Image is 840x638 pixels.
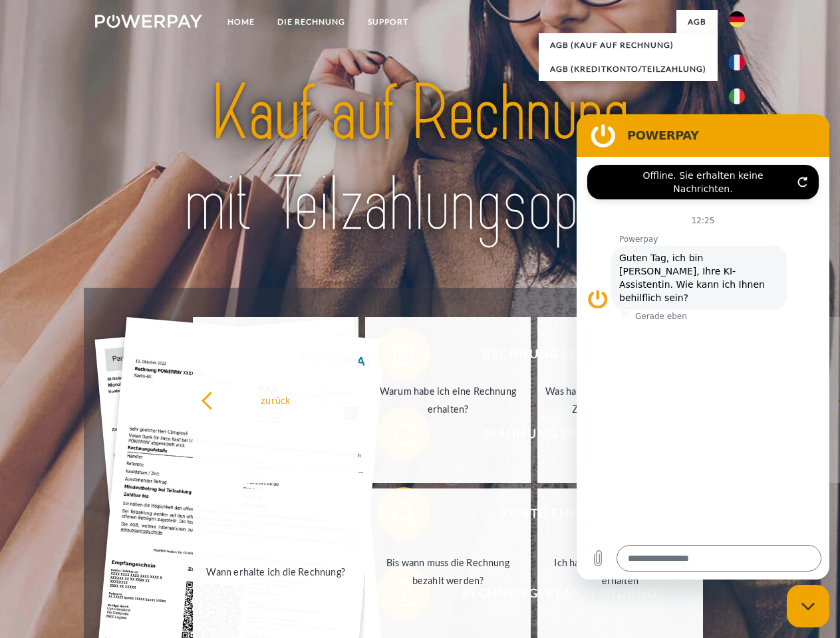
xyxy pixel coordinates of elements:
img: logo-powerpay-white.svg [95,15,202,28]
a: DIE RECHNUNG [266,10,356,34]
div: Was habe ich noch offen, ist meine Zahlung eingegangen? [545,382,695,418]
img: de [729,11,745,27]
div: Bis wann muss die Rechnung bezahlt werden? [373,554,523,589]
div: Wann erhalte ich die Rechnung? [201,562,350,580]
iframe: Messaging-Fenster [577,114,829,580]
div: Ich habe nur eine Teillieferung erhalten [545,554,695,589]
a: AGB (Kauf auf Rechnung) [539,33,718,57]
a: Was habe ich noch offen, ist meine Zahlung eingegangen? [537,317,703,483]
img: title-powerpay_de.svg [127,64,713,255]
a: agb [676,10,718,34]
div: zurück [201,391,350,409]
a: SUPPORT [356,10,420,34]
img: it [729,88,745,104]
a: AGB (Kreditkonto/Teilzahlung) [539,57,718,81]
a: Home [216,10,266,34]
iframe: Schaltfläche zum Öffnen des Messaging-Fensters; Konversation läuft [787,585,829,627]
img: fr [729,54,745,70]
div: Warum habe ich eine Rechnung erhalten? [373,382,523,418]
